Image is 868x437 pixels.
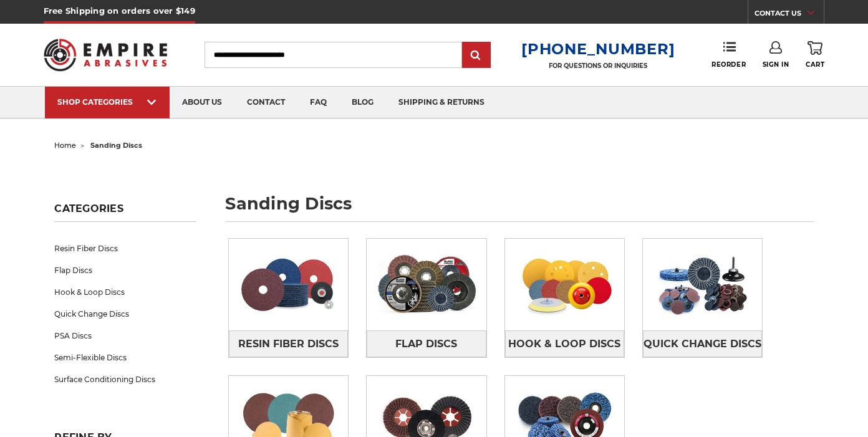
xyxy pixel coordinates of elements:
a: Quick Change Discs [643,330,762,357]
span: Quick Change Discs [644,334,761,355]
img: Hook & Loop Discs [505,243,624,327]
a: Resin Fiber Discs [54,238,196,259]
span: Sign In [763,60,789,69]
a: Hook & Loop Discs [505,330,624,357]
a: Hook & Loop Discs [54,281,196,303]
img: Flap Discs [367,243,486,327]
a: CONTACT US [755,6,824,24]
span: sanding discs [90,141,142,150]
p: FOR QUESTIONS OR INQUIRIES [521,62,675,70]
a: Flap Discs [367,330,486,357]
a: Cart [806,41,824,69]
a: Reorder [711,41,746,68]
a: Flap Discs [54,259,196,281]
span: Resin Fiber Discs [238,334,339,355]
span: Flap Discs [395,334,457,355]
a: Quick Change Discs [54,303,196,325]
a: about us [170,87,234,118]
a: Surface Conditioning Discs [54,368,196,390]
span: Hook & Loop Discs [508,334,620,355]
a: PSA Discs [54,325,196,347]
img: Empire Abrasives [44,31,167,79]
input: Submit [464,43,489,68]
a: Semi-Flexible Discs [54,347,196,368]
a: blog [339,87,386,118]
a: faq [297,87,339,118]
div: SHOP CATEGORIES [57,97,157,107]
h1: sanding discs [225,195,813,222]
a: [PHONE_NUMBER] [521,40,675,58]
img: Quick Change Discs [643,243,762,327]
a: shipping & returns [386,87,497,118]
img: Resin Fiber Discs [229,243,348,327]
a: Resin Fiber Discs [229,330,348,357]
a: contact [234,87,297,118]
span: Cart [806,60,824,69]
h5: Categories [54,203,196,222]
span: Reorder [711,60,746,69]
a: home [54,141,76,150]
